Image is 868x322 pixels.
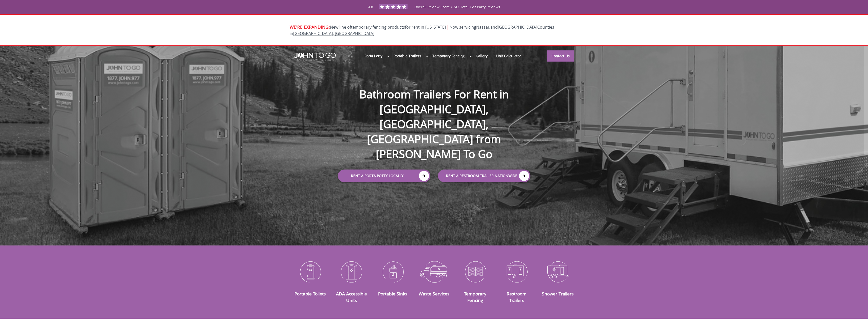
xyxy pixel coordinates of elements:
[542,291,574,297] a: Shower Trailers
[294,291,326,297] a: Portable Toilets
[417,258,451,285] img: Waste-Services-icon_N.png
[419,291,449,297] a: Waste Services
[351,24,405,30] a: temporary fencing products
[498,24,537,30] a: [GEOGRAPHIC_DATA]
[290,24,330,30] span: WE'RE EXPANDING:
[389,50,426,61] a: Portable Trailers
[378,291,407,297] a: Portable Sinks
[376,258,410,285] img: Portable-Sinks-icon_N.png
[464,291,486,303] a: Temporary Fencing
[476,24,490,30] a: Nassau
[336,291,367,303] a: ADA Accessible Units
[541,258,575,285] img: Shower-Trailers-icon_N.png
[294,53,336,61] img: JOHN to go
[428,50,469,61] a: Temporary Fencing
[290,24,554,36] span: Now servicing and Counties in
[414,5,500,20] span: Overall Review Score / 242 Total 1-st Party Reviews
[338,169,430,182] a: Rent a Porta Potty Locally
[492,50,526,61] a: Unit Calculator
[446,23,449,30] span: |
[458,258,492,285] img: Temporary-Fencing-cion_N.png
[471,50,492,61] a: Gallery
[333,70,535,161] h1: Bathroom Trailers For Rent in [GEOGRAPHIC_DATA], [GEOGRAPHIC_DATA], [GEOGRAPHIC_DATA] from [PERSO...
[293,258,327,285] img: Portable-Toilets-icon_N.png
[438,169,530,182] a: rent a RESTROOM TRAILER Nationwide
[507,291,526,303] a: Restroom Trailers
[290,24,554,36] span: New line of for rent in [US_STATE]
[293,31,374,36] a: [GEOGRAPHIC_DATA], [GEOGRAPHIC_DATA]
[335,258,368,285] img: ADA-Accessible-Units-icon_N.png
[547,50,574,62] a: Contact Us
[368,5,373,9] span: 4.8
[848,302,868,322] button: Live Chat
[500,258,533,285] img: Restroom-Trailers-icon_N.png
[360,50,387,61] a: Porta Potty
